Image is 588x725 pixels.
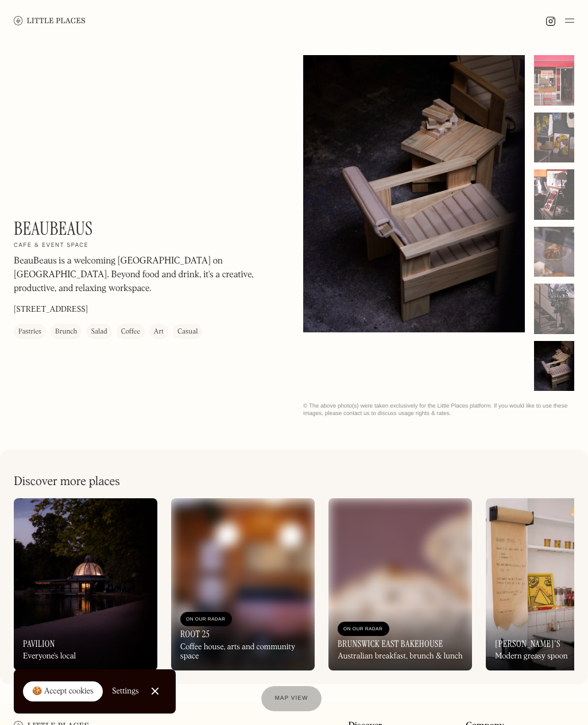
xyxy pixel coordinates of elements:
a: Settings [112,679,139,704]
a: 🍪 Accept cookies [23,681,103,702]
div: Modern greasy spoon [495,652,568,661]
p: [STREET_ADDRESS] [14,304,88,316]
div: 🍪 Accept cookies [32,686,94,697]
h2: Discover more places [14,475,120,489]
div: Pastries [18,326,41,338]
h1: BeauBeaus [14,218,93,239]
h3: Brunswick East Bakehouse [338,638,443,649]
p: BeauBeaus is a welcoming [GEOGRAPHIC_DATA] on [GEOGRAPHIC_DATA]. Beyond food and drink, it's a cr... [14,254,285,296]
div: © The above photo(s) were taken exclusively for the Little Places platform. If you would like to ... [303,402,574,417]
a: On Our RadarBrunswick East BakehouseAustralian breakfast, brunch & lunch [328,498,472,670]
h2: Cafe & event space [14,242,88,250]
h3: [PERSON_NAME]'s [495,638,560,649]
a: Close Cookie Popup [144,680,167,703]
div: Salad [91,326,107,338]
a: Map view [261,686,322,711]
h3: Root 25 [180,629,210,639]
div: Australian breakfast, brunch & lunch [338,652,463,661]
a: On Our RadarRoot 25Coffee house, arts and community space [171,498,315,670]
div: On Our Radar [186,614,226,625]
div: Casual [177,326,198,338]
div: Art [154,326,164,338]
div: Coffee [121,326,140,338]
div: Brunch [55,326,77,338]
a: PavilionEveryone's local [14,498,157,670]
div: On Our Radar [343,623,384,635]
div: Settings [112,687,139,695]
div: Everyone's local [23,652,76,661]
div: Close Cookie Popup [154,691,155,692]
div: Coffee house, arts and community space [180,642,305,662]
span: Map view [275,695,308,701]
h3: Pavilion [23,638,55,649]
